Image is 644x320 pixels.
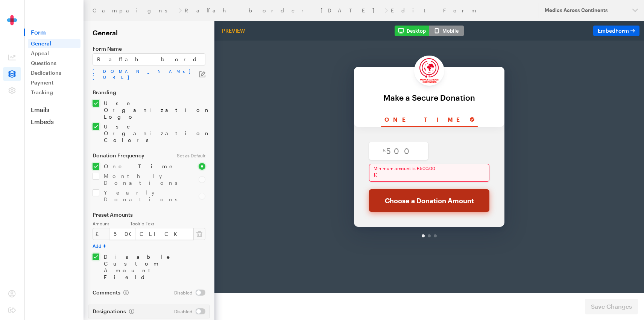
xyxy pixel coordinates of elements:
h2: General [93,29,205,37]
label: Comments [93,290,129,296]
label: Preset Amounts [93,212,205,218]
label: Branding [93,89,205,95]
label: Use Organization Logo [99,100,205,120]
span: Form [24,29,84,36]
div: Medics Across Continents [545,7,626,14]
a: General [28,39,80,48]
a: Campaigns [93,8,176,14]
div: Make a Secure Donation [147,53,283,61]
div: Set as Default [172,152,210,158]
a: [DOMAIN_NAME][URL] [93,68,199,80]
a: Tracking [28,88,80,97]
a: Payment [28,78,80,87]
a: Appeal [28,49,80,58]
a: Dedications [28,68,80,77]
button: Medics Across Continents [539,3,644,18]
button: Mobile [429,26,464,36]
a: Embeds [24,118,84,125]
label: Use Organization Colors [99,123,205,143]
a: Questions [28,59,80,68]
a: Raffah border [DATE] [185,8,382,14]
label: Tooltip Text [130,221,205,226]
div: Preview [219,27,248,34]
label: Donation Frequency [93,152,168,158]
span: Embed [598,27,629,34]
div: £ [93,228,109,240]
button: Choose a Donation Amount [155,149,275,171]
label: Form Name [93,46,205,52]
button: Add [93,243,106,249]
span: Form [615,27,629,34]
label: Amount [93,221,130,226]
a: EmbedForm [593,26,639,36]
div: Designations [93,308,165,314]
a: Emails [24,106,84,113]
